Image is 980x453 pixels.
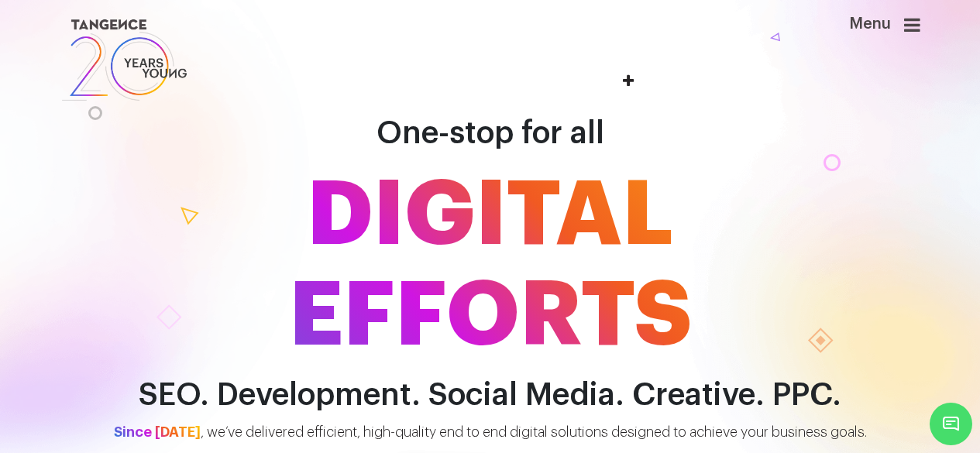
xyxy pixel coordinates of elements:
span: DIGITAL EFFORTS [49,165,932,366]
span: One-stop for all [377,118,604,149]
img: logo SVG [60,15,189,105]
span: Chat Widget [930,403,972,445]
h2: SEO. Development. Social Media. Creative. PPC. [49,378,932,413]
span: Since [DATE] [114,425,201,439]
p: , we’ve delivered efficient, high-quality end to end digital solutions designed to achieve your b... [77,422,904,443]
